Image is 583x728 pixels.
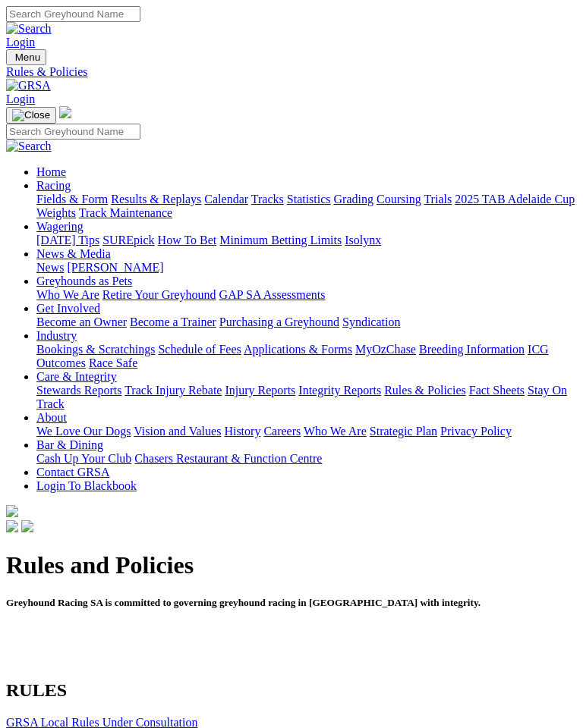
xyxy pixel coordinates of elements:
a: Who We Are [36,288,99,301]
a: Injury Reports [225,384,295,397]
a: Race Safe [89,356,137,369]
a: History [224,425,260,438]
a: News [36,261,64,274]
a: Become a Trainer [130,315,216,328]
div: Get Involved [36,315,577,329]
a: Careers [263,425,301,438]
a: Login [6,36,35,49]
button: Toggle navigation [6,49,46,65]
a: Fact Sheets [469,384,525,397]
img: Search [6,140,52,153]
img: logo-grsa-white.png [6,505,18,517]
a: Who We Are [304,425,367,438]
div: Bar & Dining [36,452,577,466]
a: Care & Integrity [36,370,117,383]
a: Breeding Information [419,343,525,356]
a: Chasers Restaurant & Function Centre [134,452,322,465]
a: GAP SA Assessments [219,288,326,301]
a: Minimum Betting Limits [219,234,342,246]
div: About [36,425,577,438]
a: We Love Our Dogs [36,425,131,438]
a: Greyhounds as Pets [36,275,132,287]
img: GRSA [6,79,51,93]
div: Care & Integrity [36,384,577,411]
a: Vision and Values [134,425,221,438]
a: Bookings & Scratchings [36,343,155,356]
a: Industry [36,329,77,342]
a: Home [36,165,66,178]
a: Calendar [204,193,248,206]
a: Statistics [287,193,331,206]
a: Integrity Reports [298,384,381,397]
img: logo-grsa-white.png [59,106,71,118]
a: 2025 TAB Adelaide Cup [455,193,575,206]
a: Purchasing a Greyhound [219,315,339,328]
img: Search [6,22,52,36]
a: Results & Replays [111,193,201,206]
a: Become an Owner [36,315,127,328]
h5: Greyhound Racing SA is committed to governing greyhound racing in [GEOGRAPHIC_DATA] with integrity. [6,597,577,609]
a: Racing [36,179,71,192]
a: [PERSON_NAME] [67,261,163,274]
a: ICG Outcomes [36,343,549,369]
a: Rules & Policies [6,65,577,79]
img: facebook.svg [6,520,18,532]
a: Stewards Reports [36,384,121,397]
h1: Rules and Policies [6,551,577,579]
a: Contact GRSA [36,466,109,479]
input: Search [6,6,140,22]
a: News & Media [36,247,111,260]
a: Track Injury Rebate [124,384,222,397]
a: Fields & Form [36,193,108,206]
h2: RULES [6,680,577,701]
a: Cash Up Your Club [36,452,131,465]
a: Trials [424,193,452,206]
a: About [36,411,67,424]
a: Bar & Dining [36,438,103,451]
a: Rules & Policies [384,384,466,397]
a: MyOzChase [355,343,416,356]
a: Tracks [251,193,284,206]
a: Login [6,93,35,105]
a: How To Bet [158,234,217,246]
div: Industry [36,343,577,370]
a: Isolynx [345,234,381,246]
a: Login To Blackbook [36,479,137,492]
a: [DATE] Tips [36,234,99,246]
a: Track Maintenance [79,206,172,219]
a: Wagering [36,220,84,233]
img: Close [12,109,50,121]
a: Syndication [342,315,400,328]
a: Applications & Forms [244,343,352,356]
div: News & Media [36,261,577,275]
a: Strategic Plan [370,425,437,438]
a: Weights [36,206,76,219]
a: Grading [334,193,373,206]
img: twitter.svg [21,520,33,532]
a: Stay On Track [36,384,567,410]
a: Schedule of Fees [158,343,241,356]
a: Privacy Policy [440,425,512,438]
div: Greyhounds as Pets [36,288,577,302]
a: Coursing [377,193,421,206]
div: Racing [36,193,577,220]
a: Retire Your Greyhound [102,288,216,301]
a: SUREpick [102,234,154,246]
input: Search [6,124,140,140]
span: Menu [15,52,40,63]
a: Get Involved [36,302,100,315]
div: Wagering [36,234,577,247]
button: Toggle navigation [6,107,56,124]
